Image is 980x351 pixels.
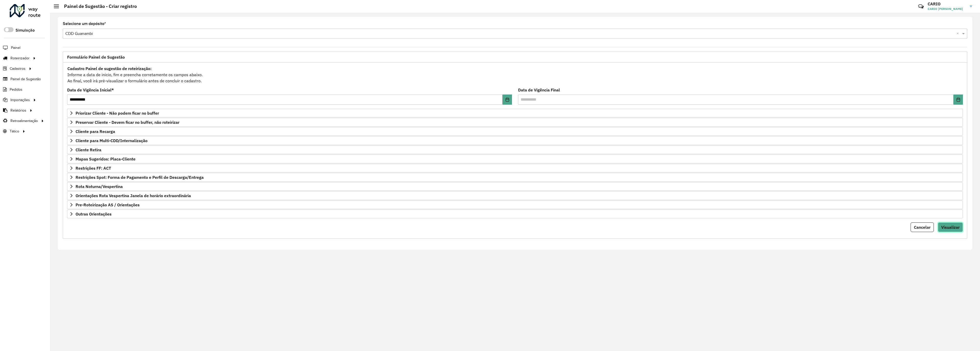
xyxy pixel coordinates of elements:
[76,120,179,124] span: Preservar Cliente - Devem ficar no buffer, não roteirizar
[59,4,137,9] h2: Painel de Sugestão - Criar registro
[67,191,963,200] a: Orientações Rota Vespertina Janela de horário extraordinária
[915,1,926,12] a: Contato Rápido
[11,45,20,50] span: Painel
[16,27,35,33] label: Simulação
[67,66,152,71] strong: Cadastro Painel de sugestão de roteirização:
[941,225,960,230] span: Visualizar
[10,129,19,134] span: Tático
[67,109,963,117] a: Priorizar Cliente - Não podem ficar no buffer
[928,2,966,6] h3: CARIO
[76,139,148,143] span: Cliente para Multi-CDD/Internalização
[76,194,191,198] span: Orientações Rota Vespertina Janela de horário extraordinária
[10,87,22,92] span: Pedidos
[67,145,963,154] a: Cliente Retira
[67,136,963,145] a: Cliente para Multi-CDD/Internalização
[938,222,963,232] button: Visualizar
[911,222,934,232] button: Cancelar
[67,55,125,59] span: Formulário Painel de Sugestão
[76,129,115,133] span: Cliente para Recarga
[67,155,963,163] a: Mapas Sugeridos: Placa-Cliente
[953,94,963,105] button: Choose Date
[76,184,123,188] span: Rota Noturna/Vespertina
[67,118,963,127] a: Preservar Cliente - Devem ficar no buffer, não roteirizar
[76,148,101,152] span: Cliente Retira
[10,97,30,103] span: Importações
[503,94,512,105] button: Choose Date
[63,21,106,27] label: Selecione um depósito
[10,76,41,82] span: Painel de Sugestão
[76,157,136,161] span: Mapas Sugeridos: Placa-Cliente
[67,127,963,136] a: Cliente para Recarga
[67,65,963,84] div: Informe a data de inicio, fim e preencha corretamente os campos abaixo. Ao final, você irá pré-vi...
[76,111,159,115] span: Priorizar Cliente - Não podem ficar no buffer
[76,203,140,207] span: Pre-Roteirização AS / Orientações
[10,108,26,113] span: Relatórios
[928,7,966,11] span: CARIO [PERSON_NAME]
[10,56,30,61] span: Roteirizador
[10,66,26,71] span: Cadastros
[67,210,963,218] a: Outras Orientações
[67,182,963,191] a: Rota Noturna/Vespertina
[76,212,112,216] span: Outras Orientações
[76,166,111,170] span: Restrições FF: ACT
[914,225,930,230] span: Cancelar
[10,118,38,124] span: Retroalimentação
[67,173,963,182] a: Restrições Spot: Forma de Pagamento e Perfil de Descarga/Entrega
[67,87,114,93] label: Data de Vigência Inicial
[518,87,560,93] label: Data de Vigência Final
[67,164,963,172] a: Restrições FF: ACT
[957,31,961,37] span: Clear all
[76,175,204,179] span: Restrições Spot: Forma de Pagamento e Perfil de Descarga/Entrega
[67,200,963,209] a: Pre-Roteirização AS / Orientações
